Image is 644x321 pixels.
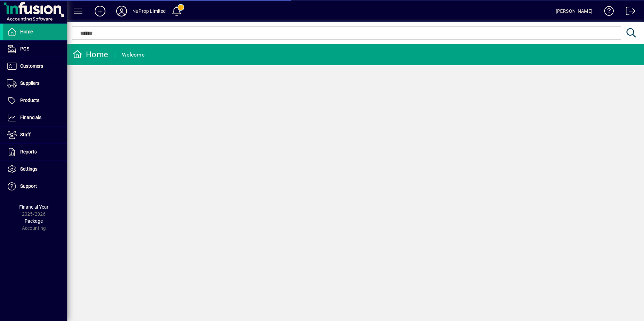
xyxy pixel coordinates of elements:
[556,6,592,16] div: [PERSON_NAME]
[20,63,43,69] span: Customers
[3,41,67,58] a: POS
[20,115,41,120] span: Financials
[20,80,39,86] span: Suppliers
[19,204,49,210] span: Financial Year
[111,5,132,17] button: Profile
[132,6,166,16] div: NuProp Limited
[20,46,29,51] span: POS
[3,75,67,92] a: Suppliers
[3,92,67,109] a: Products
[3,127,67,143] a: Staff
[3,58,67,75] a: Customers
[25,218,43,224] span: Package
[20,98,39,103] span: Products
[122,49,144,60] div: Welcome
[3,178,67,195] a: Support
[20,29,33,34] span: Home
[72,49,108,60] div: Home
[20,166,37,172] span: Settings
[3,144,67,160] a: Reports
[89,5,111,17] button: Add
[20,149,37,154] span: Reports
[599,1,614,23] a: Knowledge Base
[20,132,31,137] span: Staff
[20,183,37,189] span: Support
[621,1,636,23] a: Logout
[3,161,67,178] a: Settings
[3,109,67,126] a: Financials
